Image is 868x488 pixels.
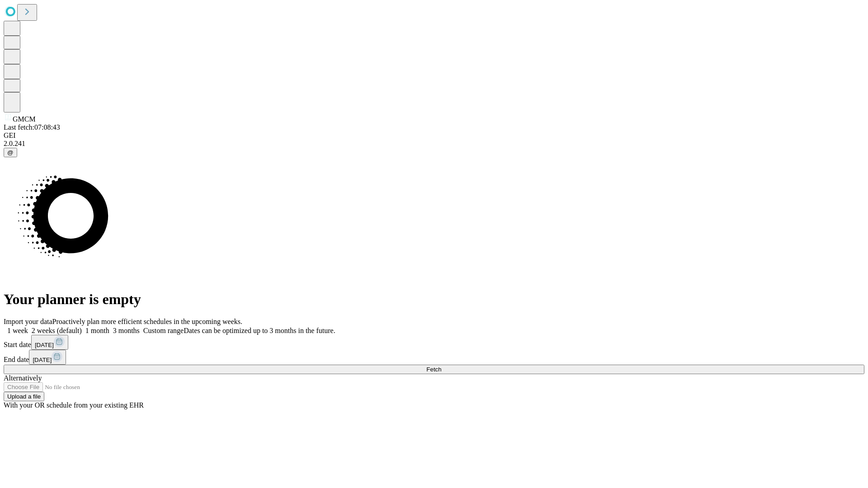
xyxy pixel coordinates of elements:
[4,401,144,409] span: With your OR schedule from your existing EHR
[4,148,17,157] button: @
[4,291,864,308] h1: Your planner is empty
[184,327,335,334] span: Dates can be optimized up to 3 months in the future.
[4,350,864,365] div: End date
[7,327,28,334] span: 1 week
[113,327,140,334] span: 3 months
[4,374,42,382] span: Alternatively
[4,392,44,401] button: Upload a file
[13,115,36,123] span: GMCM
[35,342,54,348] span: [DATE]
[4,140,864,148] div: 2.0.241
[143,327,184,334] span: Custom range
[7,149,14,156] span: @
[85,327,109,334] span: 1 month
[4,365,864,374] button: Fetch
[4,318,52,325] span: Import your data
[31,335,68,350] button: [DATE]
[4,131,864,140] div: GEI
[29,350,66,365] button: [DATE]
[426,366,441,373] span: Fetch
[33,357,52,363] span: [DATE]
[4,335,864,350] div: Start date
[52,318,242,325] span: Proactively plan more efficient schedules in the upcoming weeks.
[32,327,82,334] span: 2 weeks (default)
[4,123,60,131] span: Last fetch: 07:08:43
